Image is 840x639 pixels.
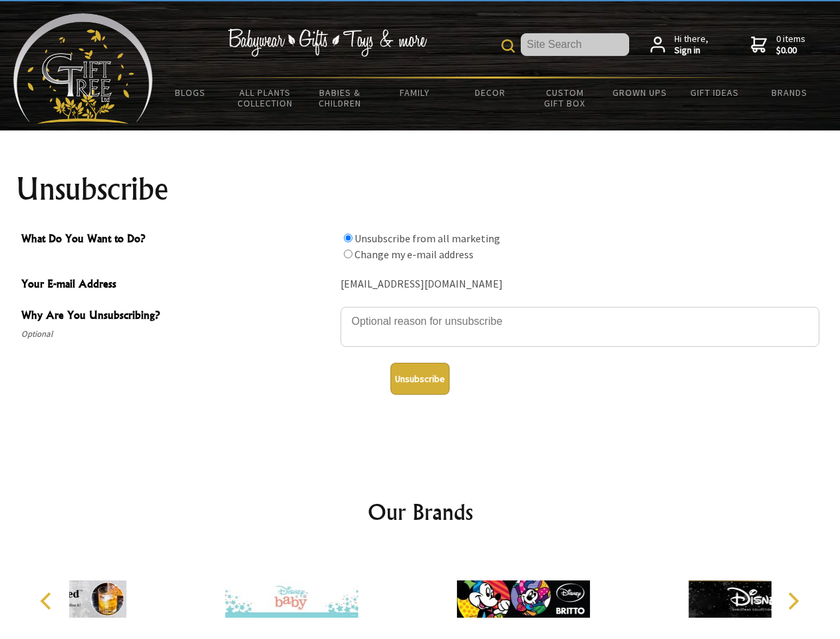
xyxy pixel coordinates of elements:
a: All Plants Collection [228,79,303,117]
a: Hi there,Sign in [650,33,708,57]
input: What Do You Want to Do? [344,234,352,242]
textarea: Why Are You Unsubscribing? [341,307,819,347]
span: Hi there, [674,33,708,57]
label: Change my e-mail address [354,248,474,261]
input: What Do You Want to Do? [344,250,352,258]
h2: Our Brands [27,496,814,528]
div: [EMAIL_ADDRESS][DOMAIN_NAME] [341,274,819,295]
a: Custom Gift Box [527,79,603,117]
strong: $0.00 [776,45,805,57]
label: Unsubscribe from all marketing [354,232,500,245]
a: Decor [452,79,527,106]
a: Grown Ups [602,79,677,106]
img: Babyware - Gifts - Toys and more... [13,13,153,124]
h1: Unsubscribe [16,173,825,205]
a: 0 items$0.00 [751,33,805,57]
a: BLOGS [153,79,228,106]
span: Why Are You Unsubscribing? [21,307,334,326]
strong: Sign in [674,45,708,57]
a: Family [378,79,453,106]
button: Previous [33,586,63,616]
span: What Do You Want to Do? [21,230,334,250]
button: Next [778,586,807,616]
span: 0 items [776,33,805,57]
span: Optional [21,326,334,342]
span: Your E-mail Address [21,276,334,295]
a: Brands [752,79,827,106]
img: product search [501,39,515,53]
button: Unsubscribe [390,363,450,395]
input: Site Search [521,33,629,56]
a: Gift Ideas [677,79,752,106]
img: Babywear - Gifts - Toys & more [227,29,427,57]
a: Babies & Children [303,79,378,117]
